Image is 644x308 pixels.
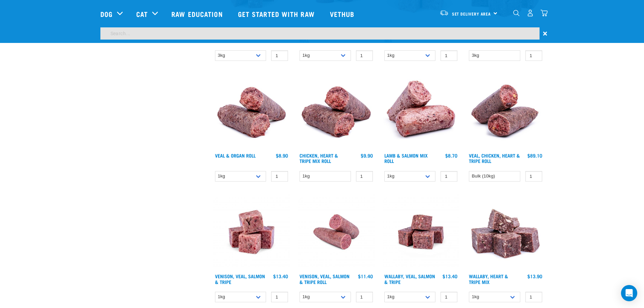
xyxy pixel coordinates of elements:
div: $11.40 [358,274,373,279]
input: Search... [100,27,540,40]
input: 1 [356,171,373,182]
a: Lamb & Salmon Mix Roll [384,154,428,162]
img: 1261 Lamb Salmon Roll 01 [383,73,459,150]
img: van-moving.png [439,10,449,16]
img: home-icon@2x.png [541,9,548,17]
input: 1 [271,292,288,302]
input: 1 [271,171,288,182]
img: home-icon-1@2x.png [513,10,520,16]
a: Vethub [323,0,363,27]
img: user.png [527,9,534,17]
img: 1263 Chicken Organ Roll 02 [467,73,544,150]
img: Venison Veal Salmon Tripe 1651 [298,194,375,270]
a: Wallaby, Veal, Salmon & Tripe [384,275,435,283]
a: Dog [100,9,113,19]
a: Raw Education [165,0,231,27]
img: 1174 Wallaby Heart Tripe Mix 01 [467,194,544,270]
a: Chicken, Heart & Tripe Mix Roll [300,154,338,162]
div: Open Intercom Messenger [621,285,637,301]
input: 1 [525,50,542,61]
div: $13.40 [443,274,457,279]
div: $8.70 [445,153,457,158]
img: Chicken Heart Tripe Roll 01 [298,73,375,150]
span: × [543,27,547,40]
div: $9.90 [361,153,373,158]
div: $89.10 [527,153,542,158]
div: $8.90 [276,153,288,158]
div: $13.40 [273,274,288,279]
input: 1 [440,292,457,302]
img: Veal Organ Mix Roll 01 [213,73,290,150]
span: Set Delivery Area [452,13,491,15]
a: Venison, Veal, Salmon & Tripe Roll [300,275,350,283]
input: 1 [440,50,457,61]
a: Venison, Veal, Salmon & Tripe [215,275,265,283]
img: Wallaby Veal Salmon Tripe 1642 [383,194,459,270]
input: 1 [440,171,457,182]
img: Venison Veal Salmon Tripe 1621 [213,194,290,270]
input: 1 [356,50,373,61]
input: 1 [525,171,542,182]
a: Cat [136,9,148,19]
a: Get started with Raw [231,0,323,27]
a: Veal, Chicken, Heart & Tripe Roll [469,154,520,162]
input: 1 [271,50,288,61]
input: 1 [356,292,373,302]
a: Veal & Organ Roll [215,154,256,157]
input: 1 [525,292,542,302]
a: Wallaby, Heart & Tripe Mix [469,275,508,283]
div: $13.90 [527,274,542,279]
